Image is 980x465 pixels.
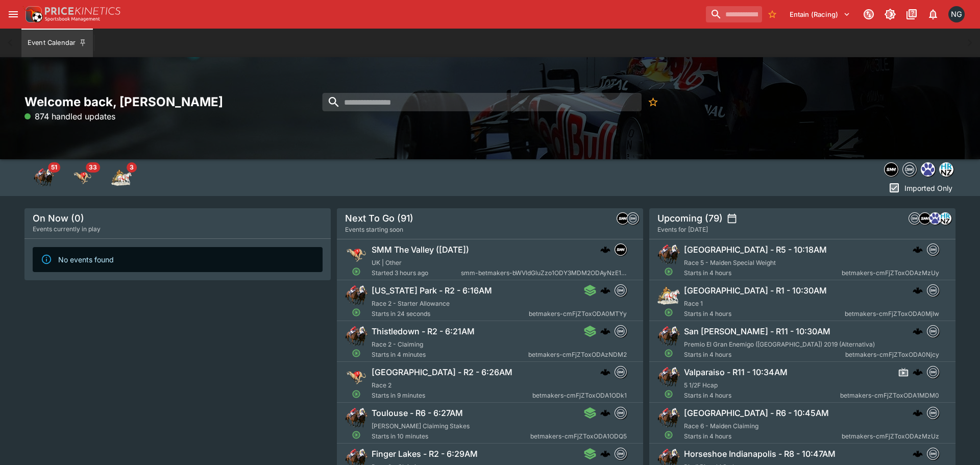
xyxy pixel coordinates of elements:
span: smm-betmakers-bWVldGluZzo1ODY3MDM2ODAyNzE1NTEyNzY [461,268,627,278]
div: Greyhound Racing [72,167,93,188]
div: hrnz [939,212,951,225]
img: betmakers.png [927,326,939,337]
div: cerberus [913,367,923,377]
img: betmakers.png [903,163,916,176]
div: betmakers [627,212,639,225]
span: Starts in 4 hours [684,431,842,442]
div: cerberus [913,285,923,296]
img: Sportsbook Management [45,17,100,21]
div: hrnz [939,162,953,177]
div: samemeetingmulti [615,243,627,256]
h6: [GEOGRAPHIC_DATA] - R5 - 10:18AM [684,244,827,255]
span: Race 6 - Maiden Claiming [684,422,758,430]
img: greyhound_racing.png [345,243,367,266]
span: [PERSON_NAME] Claiming Stakes [372,422,470,430]
span: betmakers-cmFjZToxODAzMzUy [842,268,939,278]
img: betmakers.png [927,244,939,255]
img: horse_racing.png [657,407,680,429]
div: cerberus [600,449,610,459]
button: Imported Only [885,180,955,196]
img: logo-cerberus.svg [600,367,610,377]
img: hrnz.png [940,213,951,224]
svg: Open [664,389,673,399]
div: No events found [58,250,114,269]
img: betmakers.png [927,285,939,296]
svg: Open [664,308,673,317]
input: search [706,6,762,22]
img: horse_racing.png [345,325,367,348]
button: Connected to PK [860,5,878,23]
h6: SMM The Valley ([DATE]) [372,244,469,255]
h6: Thistledown - R2 - 6:21AM [372,326,475,337]
img: PriceKinetics [45,7,120,15]
img: samemeetingmulti.png [617,213,628,224]
img: logo-cerberus.svg [913,244,923,255]
h6: Valparaiso - R11 - 10:34AM [684,367,788,378]
button: No Bookmarks [644,93,662,111]
span: betmakers-cmFjZToxODAzMzUz [842,431,939,442]
div: samemeetingmulti [919,212,931,225]
div: betmakers [927,407,939,419]
img: betmakers.png [615,326,626,337]
h6: Horseshoe Indianapolis - R8 - 10:47AM [684,449,836,459]
img: betmakers.png [927,448,939,459]
h6: [GEOGRAPHIC_DATA] - R6 - 10:45AM [684,408,829,419]
div: cerberus [913,244,923,255]
img: grnz.png [929,213,941,224]
img: logo-cerberus.svg [913,367,923,377]
img: harness_racing [111,167,132,188]
img: logo-cerberus.svg [600,326,610,336]
span: 33 [86,162,100,173]
div: betmakers [615,366,627,378]
h5: On Now (0) [33,212,84,224]
button: No Bookmarks [764,6,780,22]
img: horse_racing [34,167,54,188]
p: Imported Only [904,183,952,193]
span: Race 5 - Maiden Special Weight [684,259,776,266]
span: UK | Other [372,259,402,266]
div: betmakers [902,162,917,177]
span: Race 1 [684,300,703,307]
span: betmakers-cmFjZToxODA1ODk1 [532,390,627,401]
p: 874 handled updates [24,110,115,123]
img: PriceKinetics Logo [22,4,43,25]
button: Documentation [902,5,921,23]
div: Nick Goss [948,6,965,22]
span: Race 2 [372,381,391,389]
button: settings [727,213,737,224]
span: Race 2 - Starter Allowance [372,300,450,307]
span: 51 [48,162,60,173]
img: betmakers.png [627,213,639,224]
svg: Open [352,349,361,358]
img: hrnz.png [940,163,953,176]
div: betmakers [615,407,627,419]
svg: Open [664,430,673,439]
span: betmakers-cmFjZToxODA0MTYy [529,309,627,319]
div: betmakers [927,243,939,256]
div: Event type filters [24,159,141,196]
svg: Open [664,349,673,358]
img: horse_racing.png [657,366,680,388]
div: samemeetingmulti [617,212,629,225]
button: Nick Goss [945,3,968,26]
div: cerberus [913,408,923,418]
div: betmakers [615,448,627,460]
svg: Open [664,267,673,276]
div: grnz [921,162,935,177]
img: samemeetingmulti.png [615,244,626,255]
img: logo-cerberus.svg [600,285,610,296]
div: betmakers [909,212,921,225]
h5: Next To Go (91) [345,212,413,224]
img: betmakers.png [909,213,920,224]
div: betmakers [927,448,939,460]
svg: Open [352,308,361,317]
div: cerberus [600,367,610,377]
span: Starts in 4 hours [684,350,845,360]
button: open drawer [4,5,22,23]
svg: Open [352,389,361,399]
button: Notifications [924,5,942,23]
div: betmakers [615,325,627,337]
div: cerberus [913,449,923,459]
img: betmakers.png [615,407,626,419]
img: horse_racing.png [345,407,367,429]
